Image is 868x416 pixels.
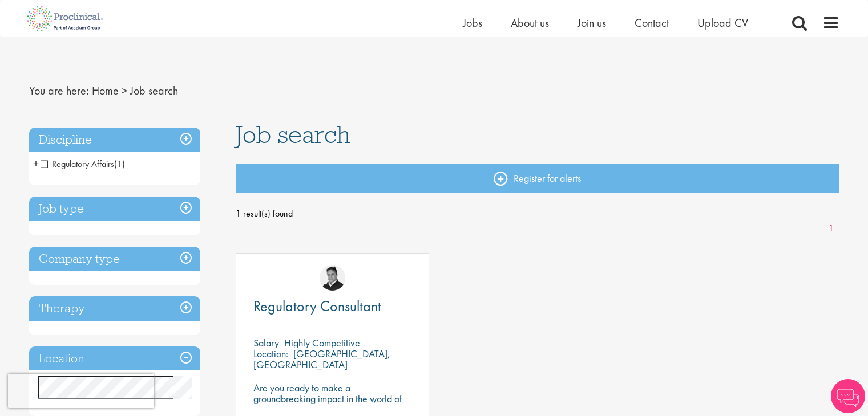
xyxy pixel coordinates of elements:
[831,379,865,413] img: Chatbot
[29,346,200,371] h3: Location
[823,222,839,235] a: 1
[130,83,178,98] span: Job search
[92,83,119,98] a: breadcrumb link
[29,247,200,271] h3: Company type
[253,347,288,360] span: Location:
[41,158,114,170] span: Regulatory Affairs
[320,265,345,291] img: Peter Duvall
[114,158,125,170] span: (1)
[29,197,200,221] h3: Job type
[236,205,839,222] span: 1 result(s) found
[697,15,748,30] a: Upload CV
[635,15,669,30] a: Contact
[41,158,125,170] span: Regulatory Affairs
[463,15,482,30] a: Jobs
[8,374,154,408] iframe: reCAPTCHA
[29,128,200,152] h3: Discipline
[29,83,89,98] span: You are here:
[33,155,39,172] span: +
[253,299,411,313] a: Regulatory Consultant
[122,83,127,98] span: >
[284,336,360,349] p: Highly Competitive
[236,164,839,193] a: Register for alerts
[253,336,279,349] span: Salary
[578,15,606,30] a: Join us
[253,347,390,371] p: [GEOGRAPHIC_DATA], [GEOGRAPHIC_DATA]
[29,296,200,321] h3: Therapy
[511,15,549,30] a: About us
[236,119,350,150] span: Job search
[253,296,381,316] span: Regulatory Consultant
